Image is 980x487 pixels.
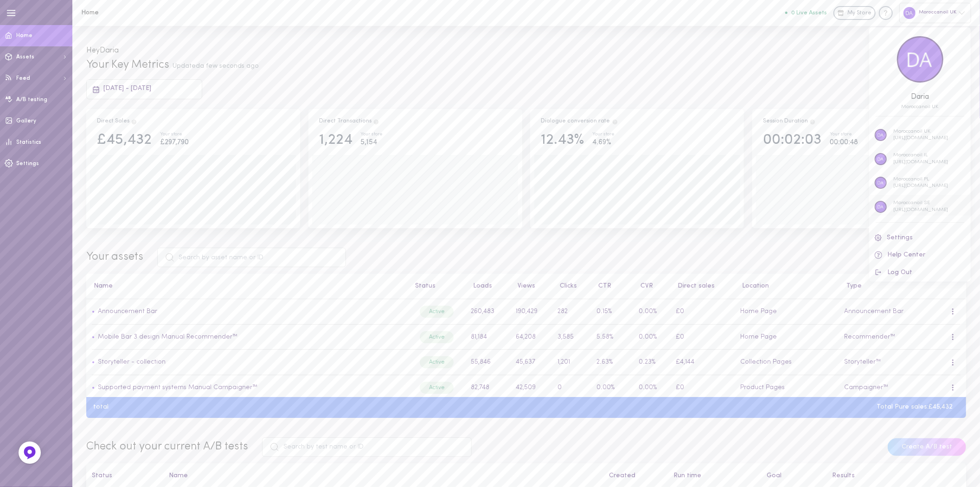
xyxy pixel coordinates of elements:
[893,159,948,166] p: [URL][DOMAIN_NAME]
[893,152,948,159] p: Moroccanoil IL
[23,446,37,460] img: Feedback Button
[893,128,948,135] p: Moroccanoil UK
[869,229,971,246] a: Settings
[893,200,948,207] p: Moroccanoil SE
[893,207,948,214] p: [URL][DOMAIN_NAME]
[893,135,948,142] p: [URL][DOMAIN_NAME]
[869,104,971,109] div: 20952
[869,264,971,282] button: Log Out
[869,94,971,101] div: Daria
[893,176,948,183] p: Moroccanoil PL
[893,183,948,190] p: [URL][DOMAIN_NAME]
[869,247,971,264] a: Help Center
